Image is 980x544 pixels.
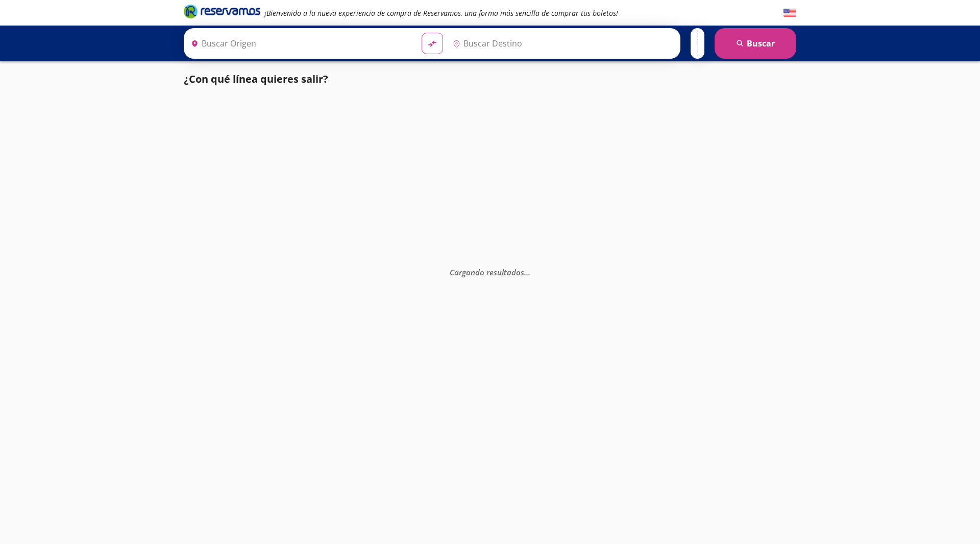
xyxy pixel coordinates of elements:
p: ¿Con qué línea quieres salir? [184,72,328,87]
i: Brand Logo [184,4,260,19]
em: ¡Bienvenido a la nueva experiencia de compra de Reservamos, una forma más sencilla de comprar tus... [264,8,618,18]
span: . [526,267,528,277]
em: Cargando resultados [450,267,530,277]
span: . [524,267,526,277]
input: Buscar Destino [449,31,675,56]
button: English [783,7,796,19]
span: . [528,267,530,277]
input: Buscar Origen [187,31,413,56]
button: Buscar [715,28,796,59]
a: Brand Logo [184,4,260,22]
